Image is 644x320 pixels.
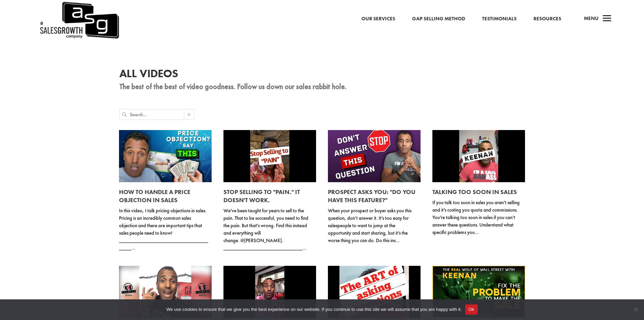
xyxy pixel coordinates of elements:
[482,15,517,23] a: Testimonials
[465,304,478,315] button: Ok
[361,15,395,23] a: Our Services
[584,15,599,22] span: Menu
[412,15,465,23] a: Gap Selling Method
[600,12,614,26] span: a
[533,15,561,23] a: Resources
[632,306,639,313] span: No
[130,109,184,120] input: Search...
[166,306,461,313] span: We use cookies to ensure that we give you the best experience on our website. If you continue to ...
[119,83,525,91] p: The best of the best of video goodness. Follow us down our sales rabbit hole.
[119,68,525,83] h1: All Videos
